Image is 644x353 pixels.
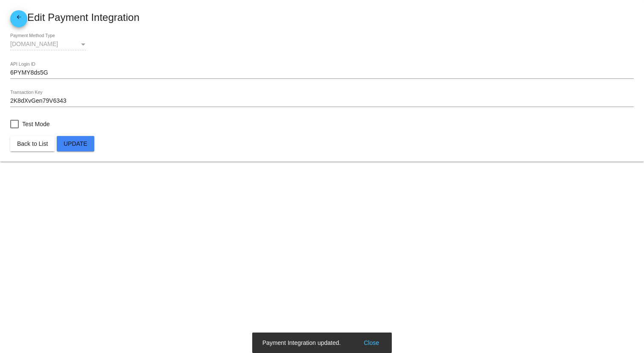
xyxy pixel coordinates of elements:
[10,41,87,48] mat-select: Payment Method Type
[14,14,24,24] mat-icon: arrow_back
[57,136,94,151] button: Update
[17,140,48,147] span: Back to List
[10,10,634,27] mat-card-title: Edit Payment Integration
[10,136,55,151] button: Back to List
[10,41,58,47] span: [DOMAIN_NAME]
[22,119,50,129] span: Test Mode
[10,69,634,76] input: API Login ID
[10,98,634,104] input: Transaction Key
[64,140,87,147] span: Update
[361,339,382,347] button: Close
[262,339,382,347] simple-snack-bar: Payment Integration updated.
